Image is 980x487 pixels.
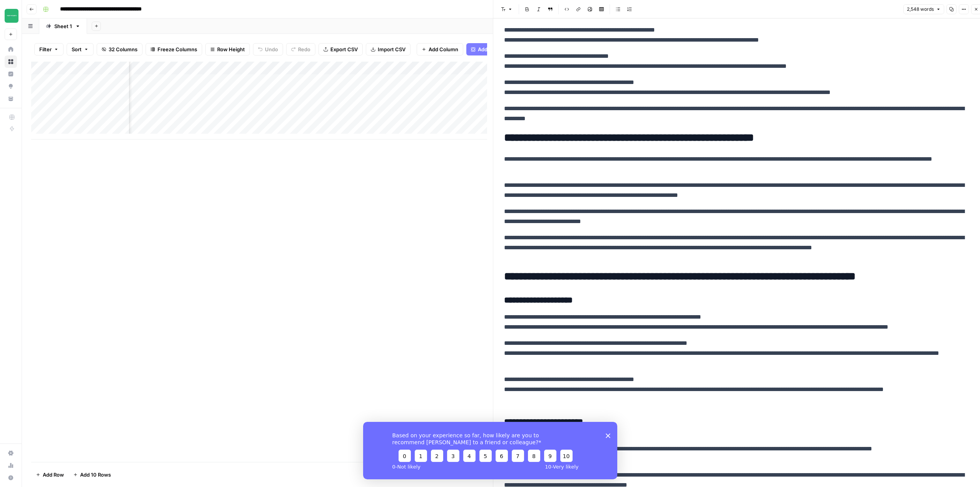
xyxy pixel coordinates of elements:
[5,459,17,472] a: Usage
[298,45,310,53] span: Redo
[67,43,94,55] button: Sort
[478,45,520,53] span: Add Power Agent
[5,68,17,80] a: Insights
[39,18,87,34] a: Sheet 1
[429,45,458,53] span: Add Column
[157,45,197,53] span: Freeze Columns
[265,45,278,53] span: Undo
[466,43,524,55] button: Add Power Agent
[907,6,934,13] span: 2,548 words
[97,43,142,55] button: 32 Columns
[31,469,69,481] button: Add Row
[43,471,64,479] span: Add Row
[217,45,245,53] span: Row Height
[903,4,944,14] button: 2,548 words
[5,92,17,105] a: Your Data
[5,9,18,23] img: Team Empathy Logo
[39,45,52,53] span: Filter
[5,43,17,55] a: Home
[5,80,17,92] a: Opportunities
[109,45,137,53] span: 32 Columns
[5,6,17,25] button: Workspace: Team Empathy
[54,22,72,30] div: Sheet 1
[5,55,17,68] a: Browse
[80,471,111,479] span: Add 10 Rows
[378,45,405,53] span: Import CSV
[34,43,64,55] button: Filter
[330,45,358,53] span: Export CSV
[318,43,363,55] button: Export CSV
[253,43,283,55] button: Undo
[366,43,410,55] button: Import CSV
[363,422,617,479] iframe: Survey from AirOps
[69,469,116,481] button: Add 10 Rows
[205,43,250,55] button: Row Height
[5,472,17,484] button: Help + Support
[146,43,202,55] button: Freeze Columns
[5,447,17,459] a: Settings
[286,43,315,55] button: Redo
[72,45,82,53] span: Sort
[417,43,463,55] button: Add Column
